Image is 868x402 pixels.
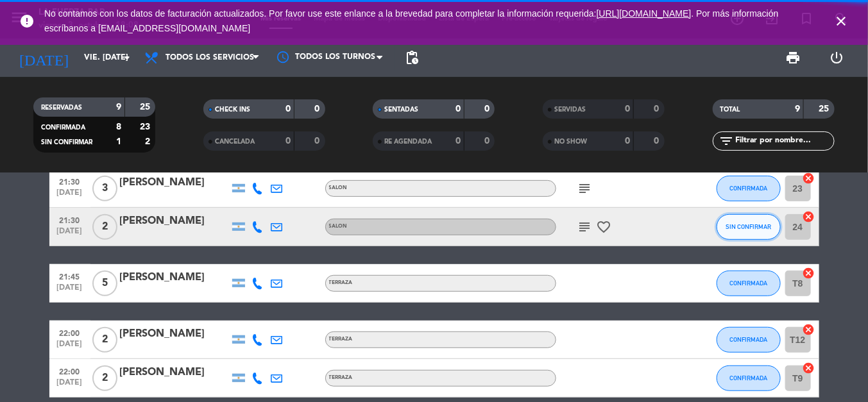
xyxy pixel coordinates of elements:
[92,214,117,240] span: 2
[803,172,815,185] i: cancel
[625,137,630,146] strong: 0
[717,327,781,353] button: CONFIRMADA
[717,365,781,391] button: CONFIRMADA
[54,340,86,355] span: [DATE]
[597,219,612,235] i: favorite_border
[329,337,353,342] span: TERRAZA
[140,103,153,112] strong: 25
[92,176,117,201] span: 3
[145,137,153,146] strong: 2
[314,137,322,146] strong: 0
[819,105,831,113] strong: 25
[625,105,630,113] strong: 0
[554,106,586,113] span: SERVIDAS
[215,106,250,113] span: CHECK INS
[554,138,587,145] span: NO SHOW
[54,325,86,340] span: 22:00
[92,271,117,296] span: 5
[120,326,229,342] div: [PERSON_NAME]
[726,223,771,230] span: SIN CONFIRMAR
[54,283,86,298] span: [DATE]
[54,378,86,393] span: [DATE]
[41,105,82,111] span: RESERVADAS
[92,327,117,353] span: 2
[329,185,348,190] span: SALON
[384,106,418,113] span: SENTADAS
[19,13,35,29] i: error
[54,227,86,242] span: [DATE]
[285,105,291,113] strong: 0
[404,50,420,65] span: pending_actions
[329,280,353,285] span: TERRAZA
[54,174,86,188] span: 21:30
[329,224,348,229] span: SALON
[803,362,815,374] i: cancel
[116,137,121,146] strong: 1
[54,364,86,378] span: 22:00
[815,38,858,77] div: LOG OUT
[455,137,461,146] strong: 0
[120,364,229,381] div: [PERSON_NAME]
[803,267,815,280] i: cancel
[120,213,229,230] div: [PERSON_NAME]
[654,105,662,113] strong: 0
[717,176,781,201] button: CONFIRMADA
[54,269,86,283] span: 21:45
[729,280,767,287] span: CONFIRMADA
[116,122,121,131] strong: 8
[41,139,92,146] span: SIN CONFIRMAR
[786,50,801,65] span: print
[120,174,229,191] div: [PERSON_NAME]
[54,212,86,227] span: 21:30
[54,188,86,203] span: [DATE]
[92,365,117,391] span: 2
[314,105,322,113] strong: 0
[120,269,229,286] div: [PERSON_NAME]
[833,13,849,29] i: close
[166,53,254,62] span: Todos los servicios
[215,138,255,145] span: CANCELADA
[719,133,735,149] i: filter_list
[720,106,740,113] span: TOTAL
[285,137,291,146] strong: 0
[119,50,135,65] i: arrow_drop_down
[803,323,815,336] i: cancel
[577,219,593,235] i: subject
[577,181,593,196] i: subject
[729,185,767,192] span: CONFIRMADA
[140,122,153,131] strong: 23
[803,210,815,223] i: cancel
[44,8,779,33] span: No contamos con los datos de facturación actualizados. Por favor use este enlance a la brevedad p...
[654,137,662,146] strong: 0
[729,374,767,381] span: CONFIRMADA
[116,103,121,112] strong: 9
[729,336,767,343] span: CONFIRMADA
[795,105,800,113] strong: 9
[44,8,779,33] a: . Por más información escríbanos a [EMAIL_ADDRESS][DOMAIN_NAME]
[484,137,492,146] strong: 0
[597,8,692,19] a: [URL][DOMAIN_NAME]
[384,138,432,145] span: RE AGENDADA
[829,50,844,65] i: power_settings_new
[717,271,781,296] button: CONFIRMADA
[10,44,78,72] i: [DATE]
[329,375,353,380] span: TERRAZA
[735,134,834,148] input: Filtrar por nombre...
[717,214,781,240] button: SIN CONFIRMAR
[484,105,492,113] strong: 0
[455,105,461,113] strong: 0
[41,124,85,131] span: CONFIRMADA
